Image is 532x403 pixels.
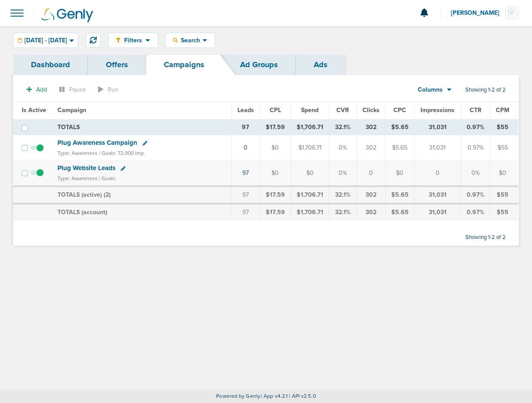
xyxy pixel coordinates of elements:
a: Offers [88,55,146,75]
td: $55 [490,186,518,204]
td: 302 [356,204,385,220]
span: CPL [270,106,281,114]
td: 302 [356,135,385,161]
td: 0.97% [461,204,490,220]
span: Plug Awareness Campaign [58,139,137,147]
span: 2 [105,191,109,198]
td: $1,706.71 [291,119,329,135]
td: $1,706.71 [291,186,329,204]
td: 0% [461,161,490,186]
span: CPM [496,106,509,114]
td: 31,031 [414,119,461,135]
span: Campaign [58,106,86,114]
td: 31,031 [414,186,461,204]
td: 0.97% [461,186,490,204]
small: Type: Awareness [58,150,98,156]
td: 0 [414,161,461,186]
td: $5.65 [385,186,414,204]
span: Leads [237,106,254,114]
td: 32.1% [329,204,357,220]
span: Plug Website Leads [58,164,115,172]
a: 0 [244,144,247,151]
td: $1,706.71 [291,135,329,161]
span: CPC [393,106,406,114]
td: 0% [329,161,357,186]
small: | Goals: [99,175,116,181]
td: $17.59 [260,186,291,204]
span: CTR [470,106,481,114]
td: $0 [385,161,414,186]
td: $5.65 [385,135,414,161]
td: $5.65 [385,119,414,135]
td: 302 [356,186,385,204]
span: Search [178,37,203,44]
td: 302 [356,119,385,135]
span: Impressions [420,106,454,114]
td: 97 [231,204,260,220]
span: Spend [301,106,319,114]
a: 97 [242,169,249,177]
td: 97 [231,119,260,135]
td: TOTALS [52,119,232,135]
a: Dashboard [13,55,88,75]
button: Add [22,83,52,96]
td: 97 [231,186,260,204]
span: Filters [121,37,146,44]
td: $0 [260,161,291,186]
td: $5.65 [385,204,414,220]
td: $17.59 [260,204,291,220]
span: | App v4.2.1 [261,393,288,399]
span: | API v2.5.0 [289,393,315,399]
td: TOTALS (account) [52,204,232,220]
td: $17.59 [260,119,291,135]
td: $55 [490,204,518,220]
td: 31,031 [414,204,461,220]
td: 0% [329,135,357,161]
td: 32.1% [329,119,357,135]
td: $55 [490,135,518,161]
span: [PERSON_NAME] [451,10,505,16]
td: $0 [260,135,291,161]
td: 0 [356,161,385,186]
span: Is Active [22,106,46,114]
span: [DATE] - [DATE] [24,38,67,44]
a: Campaigns [146,55,222,75]
td: $1,706.71 [291,204,329,220]
td: $55 [490,119,518,135]
small: | Goals: 72,000 imp. [99,150,145,156]
td: 32.1% [329,186,357,204]
td: TOTALS (active) ( ) [52,186,232,204]
td: 0.97% [461,135,490,161]
td: 0.97% [461,119,490,135]
span: Showing 1-2 of 2 [465,234,506,241]
a: Ads [296,55,346,75]
td: $0 [490,161,518,186]
a: Ad Groups [222,55,296,75]
td: 31,031 [414,135,461,161]
small: Type: Awareness [58,175,98,181]
span: CVR [336,106,349,114]
td: $0 [291,161,329,186]
span: Showing 1-2 of 2 [465,86,506,94]
img: Genly [41,8,93,22]
span: Clicks [363,106,380,114]
span: Add [36,86,47,93]
span: Columns [418,85,443,94]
